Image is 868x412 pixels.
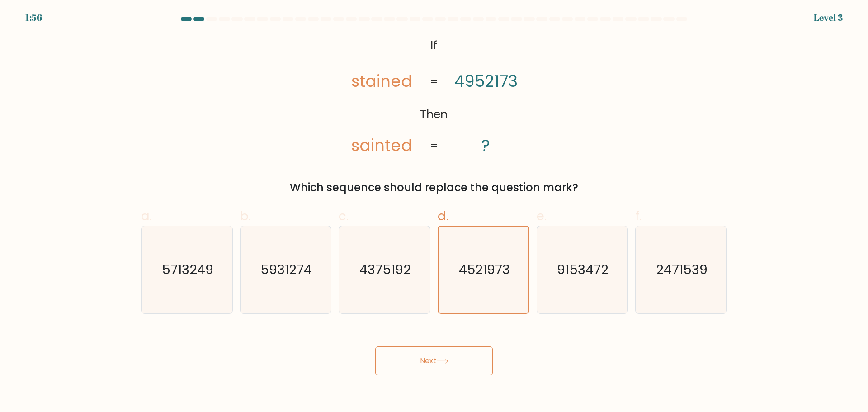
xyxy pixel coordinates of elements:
tspan: If [431,38,438,53]
text: 5713249 [162,260,213,279]
div: 1:56 [25,11,42,24]
tspan: = [430,138,438,154]
tspan: = [430,74,438,90]
span: f. [635,207,642,225]
text: 5931274 [261,260,312,279]
svg: @import url('[URL][DOMAIN_NAME]); [334,34,534,158]
text: 2471539 [656,260,708,279]
tspan: sainted [351,134,412,156]
text: 4375192 [360,260,411,279]
div: Which sequence should replace the question mark? [146,180,722,196]
tspan: Then [420,107,448,123]
tspan: ? [482,134,491,156]
text: 9153472 [557,260,609,279]
span: a. [141,207,152,225]
tspan: stained [351,71,412,93]
span: b. [240,207,251,225]
tspan: 4952173 [454,71,518,93]
span: e. [537,207,547,225]
div: Level 3 [814,11,843,24]
text: 4521973 [459,260,510,279]
span: d. [438,207,448,225]
span: c. [339,207,349,225]
button: Next [375,346,493,375]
